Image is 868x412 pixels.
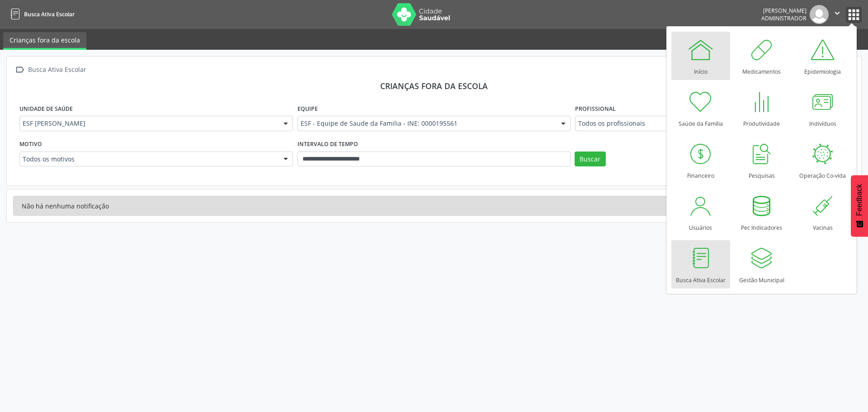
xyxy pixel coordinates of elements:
[19,81,849,91] div: Crianças fora da escola
[793,188,852,236] a: Vacinas
[575,152,606,167] button: Buscar
[26,63,88,76] div: Busca Ativa Escolar
[23,155,274,164] span: Todos os motivos
[23,119,274,128] span: ESF [PERSON_NAME]
[13,63,26,76] i: 
[671,240,730,289] a: Busca Ativa Escolar
[829,5,846,24] button: 
[575,102,616,116] label: Profissional
[851,175,868,237] button: Feedback - Mostrar pesquisa
[13,63,88,76] a:  Busca Ativa Escolar
[301,119,552,128] span: ESF - Equipe de Saude da Familia - INE: 0000195561
[671,188,730,236] a: Usuários
[832,8,842,18] i: 
[793,32,852,80] a: Epidemiologia
[19,102,73,116] label: Unidade de saúde
[3,32,86,50] a: Crianças fora da escola
[761,7,807,14] div: [PERSON_NAME]
[671,84,730,132] a: Saúde da Família
[761,14,807,22] span: Administrador
[24,10,75,18] span: Busca Ativa Escolar
[671,32,730,80] a: Início
[578,119,830,128] span: Todos os profissionais
[19,137,42,152] label: Motivo
[732,136,791,184] a: Pesquisas
[793,136,852,184] a: Operação Co-vida
[671,136,730,184] a: Financeiro
[846,7,862,23] button: apps
[732,240,791,289] a: Gestão Municipal
[793,84,852,132] a: Indivíduos
[732,188,791,236] a: Pec Indicadores
[297,102,318,116] label: Equipe
[855,184,863,216] span: Feedback
[297,137,358,152] label: Intervalo de tempo
[6,7,75,22] a: Busca Ativa Escolar
[732,32,791,80] a: Medicamentos
[810,5,829,24] img: img
[732,84,791,132] a: Produtividade
[13,196,855,216] div: Não há nenhuma notificação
